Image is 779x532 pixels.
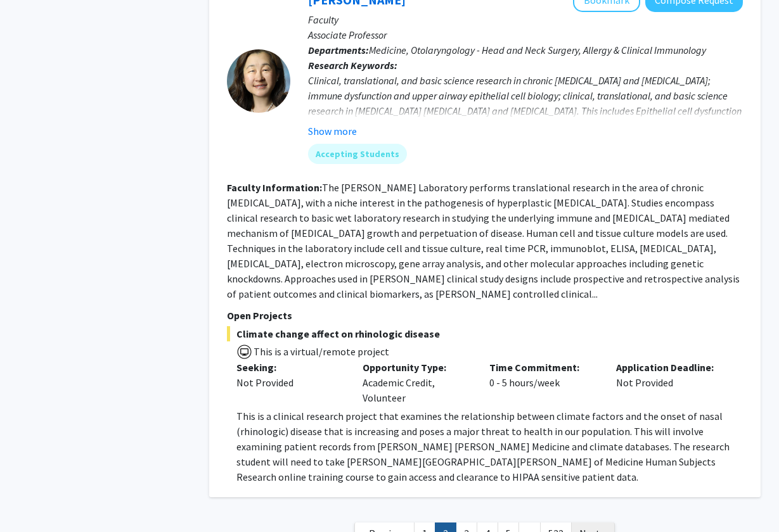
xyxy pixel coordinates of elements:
[308,144,407,164] mat-chip: Accepting Students
[10,475,54,522] iframe: Chat
[308,123,357,139] button: Show more
[308,73,743,149] div: Clinical, translational, and basic science research in chronic [MEDICAL_DATA] and [MEDICAL_DATA];...
[227,308,743,323] p: Open Projects
[308,12,743,27] p: Faculty
[236,375,344,390] div: Not Provided
[236,408,743,484] p: This is a clinical research project that examines the relationship between climate factors and th...
[616,360,724,375] p: Application Deadline:
[308,44,369,56] b: Departments:
[308,27,743,42] p: Associate Professor
[227,326,743,341] span: Climate change affect on rhinologic disease
[227,181,740,300] fg-read-more: The [PERSON_NAME] Laboratory performs translational research in the area of chronic [MEDICAL_DATA...
[607,360,733,405] div: Not Provided
[252,345,389,358] span: This is a virtual/remote project
[236,360,344,375] p: Seeking:
[369,44,706,56] span: Medicine, Otolaryngology - Head and Neck Surgery, Allergy & Clinical Immunology
[489,360,597,375] p: Time Commitment:
[353,360,480,405] div: Academic Credit, Volunteer
[308,59,397,72] b: Research Keywords:
[227,181,322,194] b: Faculty Information:
[480,360,607,405] div: 0 - 5 hours/week
[363,360,470,375] p: Opportunity Type:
